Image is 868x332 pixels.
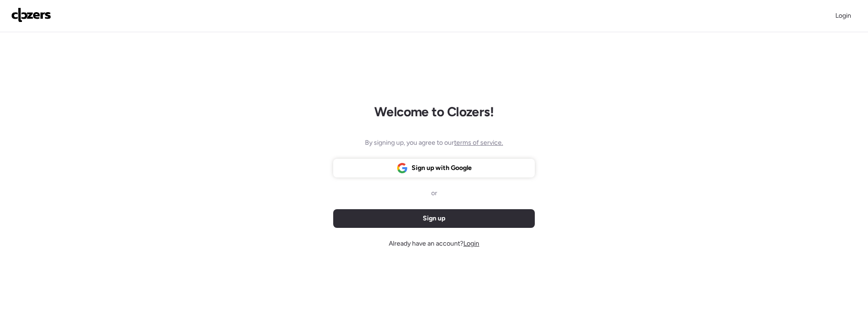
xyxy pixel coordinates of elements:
span: Login [463,240,479,247]
span: Login [835,12,851,20]
img: Logo [11,7,51,22]
h1: Welcome to Clozers! [374,104,494,120]
span: or [431,189,437,198]
span: Sign up with Google [412,163,472,173]
span: terms of service. [454,139,503,147]
span: Already have an account? [389,239,479,248]
span: By signing up, you agree to our [365,138,503,148]
span: Sign up [423,214,445,223]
